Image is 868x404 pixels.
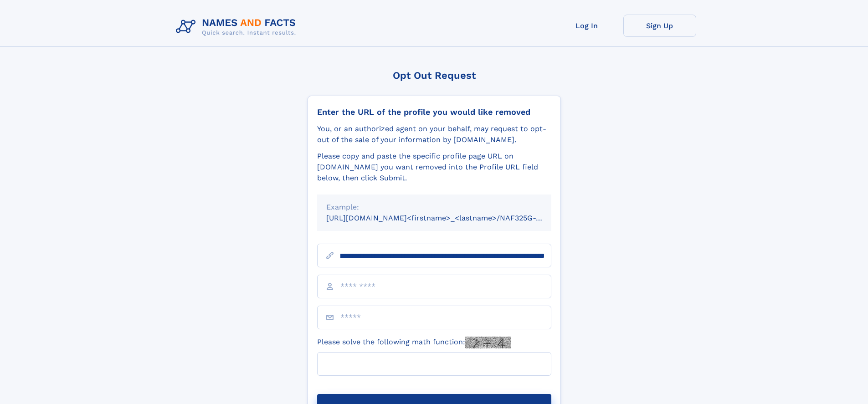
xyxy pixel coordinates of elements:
[317,107,551,117] div: Enter the URL of the profile you would like removed
[317,151,551,184] div: Please copy and paste the specific profile page URL on [DOMAIN_NAME] you want removed into the Pr...
[326,202,542,213] div: Example:
[317,337,511,348] label: Please solve the following math function:
[326,214,569,222] small: [URL][DOMAIN_NAME]<firstname>_<lastname>/NAF325G-xxxxxxxx
[308,70,561,81] div: Opt Out Request
[623,15,696,37] a: Sign Up
[172,15,303,39] img: Logo Names and Facts
[550,15,623,37] a: Log In
[317,123,551,145] div: You, or an authorized agent on your behalf, may request to opt-out of the sale of your informatio...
